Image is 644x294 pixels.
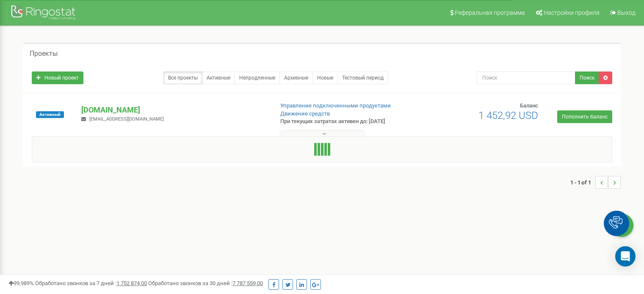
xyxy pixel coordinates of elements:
[36,111,64,118] span: Активный
[32,71,83,84] a: Новый проект
[232,280,263,286] u: 7 787 559,00
[30,50,58,58] h5: Проекты
[89,116,164,122] span: [EMAIL_ADDRESS][DOMAIN_NAME]
[455,9,525,16] span: Реферальная программа
[8,280,34,286] span: 99,989%
[116,280,147,286] u: 1 752 874,00
[35,280,147,286] span: Обработано звонков за 7 дней :
[570,168,621,197] nav: ...
[557,110,612,123] a: Пополнить баланс
[235,71,280,84] a: Непродленные
[148,280,263,286] span: Обработано звонков за 30 дней :
[575,71,599,84] button: Поиск
[280,110,330,117] a: Движение средств
[337,71,388,84] a: Тестовый период
[202,71,235,84] a: Активные
[280,118,416,126] p: При текущих затратах активен до: [DATE]
[312,71,338,84] a: Новые
[280,102,391,109] a: Управление подключенными продуктами
[477,71,575,84] input: Поиск
[81,104,266,115] p: [DOMAIN_NAME]
[478,110,538,121] span: 1 452,92 USD
[617,9,636,16] span: Выход
[570,176,595,189] span: 1 - 1 of 1
[279,71,313,84] a: Архивные
[520,102,538,109] span: Баланс
[544,9,600,16] span: Настройки профиля
[163,71,202,84] a: Все проекты
[615,246,636,267] div: Open Intercom Messenger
